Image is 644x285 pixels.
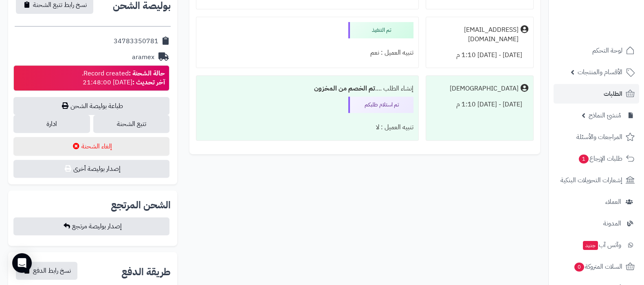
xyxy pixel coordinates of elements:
a: المراجعات والأسئلة [554,127,639,147]
span: طلبات الإرجاع [578,153,622,164]
a: طباعة بوليصة الشحن [13,97,169,115]
a: وآتس آبجديد [554,235,639,255]
a: السلات المتروكة0 [554,257,639,276]
button: إصدار بوليصة مرتجع [13,217,169,235]
div: [DEMOGRAPHIC_DATA] [450,84,519,93]
div: تنبيه العميل : نعم [201,45,413,61]
a: تتبع الشحنة [93,115,170,133]
h2: بوليصة الشحن [113,1,171,11]
span: إشعارات التحويلات البنكية [560,175,622,186]
span: الطلبات [604,88,622,99]
b: تم الخصم من المخزون [314,84,375,93]
span: المدونة [603,218,621,229]
strong: آخر تحديث : [132,77,165,87]
div: تم التنفيذ [348,22,413,38]
div: إنشاء الطلب .... [201,81,413,97]
span: العملاء [605,196,621,208]
a: المدونة [554,214,639,233]
span: لوحة التحكم [592,45,622,56]
div: 34783350781 [114,37,158,46]
div: [DATE] - [DATE] 1:10 م [431,97,528,113]
strong: حالة الشحنة : [129,68,165,78]
button: إلغاء الشحنة [13,137,169,156]
a: لوحة التحكم [554,41,639,60]
span: 1 [579,155,589,163]
a: العملاء [554,192,639,212]
span: نسخ رابط الدفع [33,266,71,276]
div: Open Intercom Messenger [12,253,32,273]
span: 0 [574,263,584,272]
div: [EMAIL_ADDRESS][DOMAIN_NAME] [431,25,519,44]
div: تم استلام طلبكم [348,97,413,113]
span: مُنشئ النماذج [589,110,621,121]
a: طلبات الإرجاع1 [554,149,639,168]
a: إشعارات التحويلات البنكية [554,170,639,190]
button: إصدار بوليصة أخرى [13,160,169,178]
button: نسخ رابط الدفع [16,262,77,280]
span: وآتس آب [582,239,621,251]
img: logo-2.png [589,20,636,38]
span: المراجعات والأسئلة [576,131,622,143]
div: aramex [132,53,154,62]
span: السلات المتروكة [574,261,622,272]
span: جديد [583,241,598,250]
h2: الشحن المرتجع [111,200,171,210]
h2: طريقة الدفع [121,267,171,277]
div: [DATE] - [DATE] 1:10 م [431,47,528,63]
span: الأقسام والمنتجات [578,66,622,78]
a: ادارة [13,115,90,133]
a: الطلبات [554,84,639,104]
div: تنبيه العميل : لا [201,119,413,135]
div: Record created. [DATE] 21:48:00 [82,69,165,88]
